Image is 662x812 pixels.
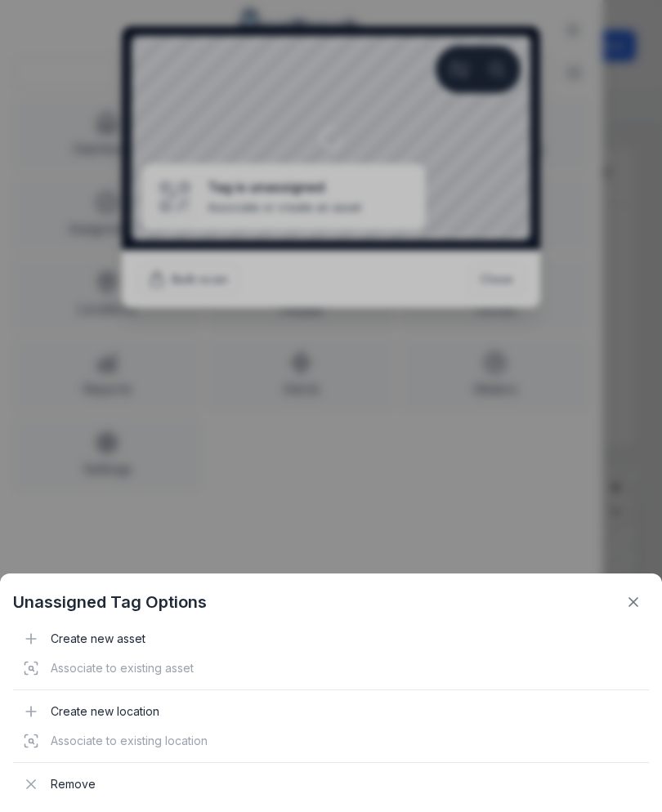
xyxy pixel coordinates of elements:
div: Create new asset [13,624,649,654]
div: Remove [13,770,649,799]
strong: Unassigned Tag Options [13,591,207,613]
div: Associate to existing asset [13,654,649,683]
div: Create new location [13,697,649,726]
div: Associate to existing location [13,726,649,756]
